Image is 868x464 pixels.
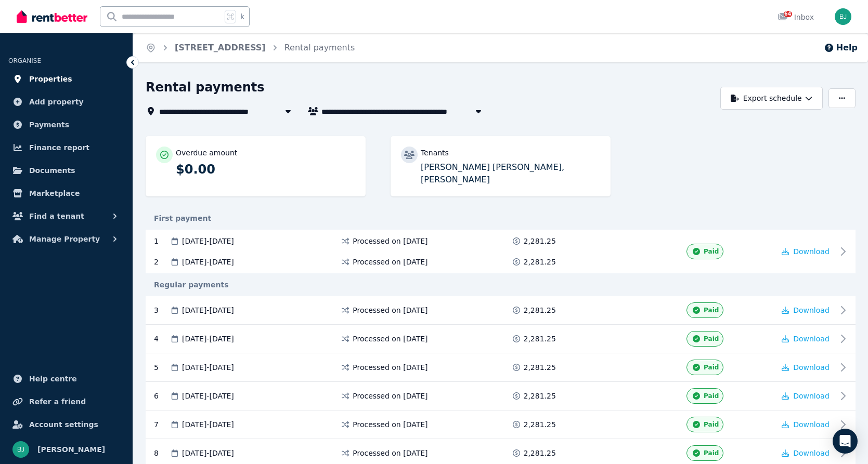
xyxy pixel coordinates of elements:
[793,420,830,429] span: Download
[154,302,170,318] div: 3
[182,362,234,373] span: [DATE] - [DATE]
[835,8,851,25] img: Bom Jin
[8,391,124,412] a: Refer a friend
[133,33,367,62] nav: Breadcrumb
[8,414,124,435] a: Account settings
[29,73,72,85] span: Properties
[29,118,69,131] span: Payments
[353,257,427,267] span: Processed on [DATE]
[782,362,830,373] button: Download
[8,69,124,89] a: Properties
[154,388,170,404] div: 6
[176,161,355,178] p: $0.00
[353,334,427,344] span: Processed on [DATE]
[182,391,234,401] span: [DATE] - [DATE]
[720,87,823,110] button: Export schedule
[353,362,427,373] span: Processed on [DATE]
[8,57,41,64] span: ORGANISE
[704,392,719,400] span: Paid
[793,247,830,256] span: Download
[154,257,170,267] div: 2
[782,305,830,315] button: Download
[704,363,719,372] span: Paid
[524,236,556,246] span: 2,281.25
[146,280,856,290] div: Regular payments
[8,206,124,227] button: Find a tenant
[12,441,29,458] img: Bom Jin
[793,449,830,457] span: Download
[782,419,830,430] button: Download
[146,79,265,96] h1: Rental payments
[704,335,719,343] span: Paid
[824,42,858,54] button: Help
[29,418,98,431] span: Account settings
[182,236,234,246] span: [DATE] - [DATE]
[421,161,600,186] p: [PERSON_NAME] [PERSON_NAME], [PERSON_NAME]
[784,11,792,17] span: 64
[793,392,830,400] span: Download
[8,183,124,204] a: Marketplace
[8,160,124,181] a: Documents
[793,335,830,343] span: Download
[704,247,719,256] span: Paid
[353,448,427,458] span: Processed on [DATE]
[353,236,427,246] span: Processed on [DATE]
[524,419,556,430] span: 2,281.25
[29,210,84,222] span: Find a tenant
[833,429,858,454] div: Open Intercom Messenger
[782,246,830,257] button: Download
[29,233,100,245] span: Manage Property
[182,257,234,267] span: [DATE] - [DATE]
[176,148,237,158] p: Overdue amount
[353,391,427,401] span: Processed on [DATE]
[8,137,124,158] a: Finance report
[353,419,427,430] span: Processed on [DATE]
[524,391,556,401] span: 2,281.25
[8,114,124,135] a: Payments
[782,334,830,344] button: Download
[524,257,556,267] span: 2,281.25
[154,417,170,432] div: 7
[154,331,170,347] div: 4
[182,448,234,458] span: [DATE] - [DATE]
[793,363,830,372] span: Download
[704,420,719,429] span: Paid
[284,43,355,52] a: Rental payments
[421,148,449,158] p: Tenants
[524,362,556,373] span: 2,281.25
[29,141,89,154] span: Finance report
[154,445,170,461] div: 8
[782,391,830,401] button: Download
[704,449,719,457] span: Paid
[182,305,234,315] span: [DATE] - [DATE]
[29,164,75,177] span: Documents
[353,305,427,315] span: Processed on [DATE]
[524,448,556,458] span: 2,281.25
[37,443,105,456] span: [PERSON_NAME]
[240,12,244,21] span: k
[29,395,86,408] span: Refer a friend
[793,306,830,314] span: Download
[524,334,556,344] span: 2,281.25
[154,360,170,375] div: 5
[29,96,84,108] span: Add property
[8,229,124,249] button: Manage Property
[17,9,87,24] img: RentBetter
[175,43,266,52] a: [STREET_ADDRESS]
[182,334,234,344] span: [DATE] - [DATE]
[782,448,830,458] button: Download
[146,213,856,223] div: First payment
[29,187,80,200] span: Marketplace
[182,419,234,430] span: [DATE] - [DATE]
[8,91,124,112] a: Add property
[778,12,814,22] div: Inbox
[8,368,124,389] a: Help centre
[704,306,719,314] span: Paid
[29,373,77,385] span: Help centre
[154,236,170,246] div: 1
[524,305,556,315] span: 2,281.25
